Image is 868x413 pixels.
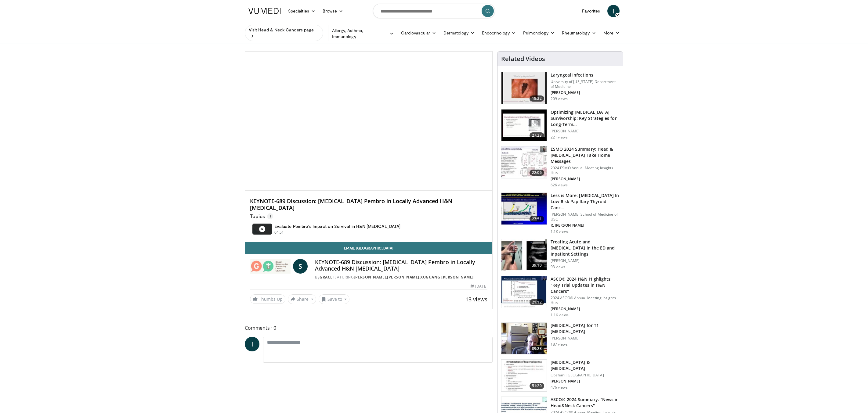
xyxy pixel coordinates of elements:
[600,27,623,39] a: More
[315,275,487,280] div: By FEATURING , ,
[530,132,544,138] span: 27:23
[293,259,308,274] a: S
[551,296,619,305] p: 2024 ASCO® Annual Meeting Insights Hub
[501,322,619,355] a: 09:28 [MEDICAL_DATA] for T1 [MEDICAL_DATA] [PERSON_NAME] 187 views
[558,27,600,39] a: Rheumatology
[551,79,619,89] p: University of [US_STATE] Department of Medicine
[501,276,547,308] img: c1b16ad3-4c7e-4d94-8340-d2e61b6dd443.150x105_q85_crop-smart_upscale.jpg
[248,8,281,14] img: VuMedi Logo
[551,212,619,222] p: [PERSON_NAME] School of Medicine of USC
[551,307,619,311] p: [PERSON_NAME]
[420,275,474,280] a: Xuguang [PERSON_NAME]
[387,275,419,280] a: [PERSON_NAME]
[319,294,350,304] button: Save to
[551,135,568,140] p: 221 views
[478,27,519,39] a: Endocrinology
[551,385,568,390] p: 476 views
[245,25,323,41] a: Visit Head & Neck Cancers page
[551,96,568,101] p: 209 views
[501,72,547,104] img: 188d0c6c-f9f5-4f72-b8a0-24dee383b8db.150x105_q85_crop-smart_upscale.jpg
[551,177,619,181] p: [PERSON_NAME]
[551,90,619,95] p: [PERSON_NAME]
[578,5,604,17] a: Favorites
[440,27,478,39] a: Dermatology
[250,213,273,219] p: Topics
[551,379,619,384] p: [PERSON_NAME]
[551,264,566,269] p: 93 views
[274,224,400,229] h4: Evaluate Pembro's Impact on Survival in H&N [MEDICAL_DATA]
[530,170,544,176] span: 22:06
[551,129,619,134] p: [PERSON_NAME]
[551,146,619,164] h3: ESMO 2024 Summary: Head & [MEDICAL_DATA] Take Home Messages
[530,299,544,305] span: 21:12
[267,213,273,219] span: 1
[501,239,619,271] a: 39:10 Treating Acute and [MEDICAL_DATA] in the ED and Inpatient Settings [PERSON_NAME] 93 views
[551,373,619,378] p: Obafemi [GEOGRAPHIC_DATA]
[501,110,547,141] img: 8d033426-9480-400e-9567-77774ddc8491.150x105_q85_crop-smart_upscale.jpg
[530,383,544,389] span: 51:20
[373,4,495,18] input: Search topics, interventions
[245,242,492,254] a: Email [GEOGRAPHIC_DATA]
[551,223,619,228] p: R. [PERSON_NAME]
[551,109,619,127] h3: Optimizing [MEDICAL_DATA] Survivorship: Key Strategies for Long-Term…
[501,239,547,271] img: 8ccb0a72-6046-4481-8d0a-a7f6d996ccd4.150x105_q85_crop-smart_upscale.jpg
[471,284,487,289] div: [DATE]
[551,359,619,372] h3: [MEDICAL_DATA] & [MEDICAL_DATA]
[530,95,544,102] span: 18:22
[245,324,493,332] span: Comments 0
[501,55,545,63] h4: Related Videos
[519,27,558,39] a: Pulmonology
[551,313,569,318] p: 1.1K views
[551,258,619,263] p: [PERSON_NAME]
[397,27,440,39] a: Cardiovascular
[315,259,487,272] h4: KEYNOTE-689 Discussion: [MEDICAL_DATA] Pembro in Locally Advanced H&N [MEDICAL_DATA]
[551,276,619,294] h3: ASCO® 2024 H&N Highlights: "Key Trial Updates in H&N Cancers"
[551,183,568,188] p: 626 views
[465,296,487,303] span: 13 views
[274,230,284,235] p: 04:51
[551,336,619,341] p: [PERSON_NAME]
[245,337,259,351] a: I
[551,192,619,211] h3: Less is More: [MEDICAL_DATA] In Low-Risk Papillary Thyroid Canc…
[501,323,547,354] img: 0b3d5f61-4b54-447c-9bed-19b2d1965a36.150x105_q85_crop-smart_upscale.jpg
[551,239,619,257] h3: Treating Acute and [MEDICAL_DATA] in the ED and Inpatient Settings
[501,193,547,224] img: 7f533003-d7a3-48c9-abdd-aca5d1e43ca8.150x105_q85_crop-smart_upscale.jpg
[320,275,333,280] a: GRACE
[501,359,619,392] a: 51:20 [MEDICAL_DATA] & [MEDICAL_DATA] Obafemi [GEOGRAPHIC_DATA] [PERSON_NAME] 476 views
[501,109,619,142] a: 27:23 Optimizing [MEDICAL_DATA] Survivorship: Key Strategies for Long-Term… [PERSON_NAME] 221 views
[245,52,492,191] video-js: Video Player
[551,166,619,175] p: 2024 ESMO Annual Meeting Insights Hub
[530,216,544,222] span: 27:51
[328,27,397,40] a: Allergy, Asthma, Immunology
[250,198,487,211] h4: KEYNOTE-689 Discussion: [MEDICAL_DATA] Pembro in Locally Advanced H&N [MEDICAL_DATA]
[501,72,619,104] a: 18:22 Laryngeal Infections University of [US_STATE] Department of Medicine [PERSON_NAME] 209 views
[501,146,619,188] a: 22:06 ESMO 2024 Summary: Head & [MEDICAL_DATA] Take Home Messages 2024 ESMO Annual Meeting Insigh...
[530,346,544,352] span: 09:28
[354,275,386,280] a: [PERSON_NAME]
[501,360,547,391] img: 47edd1ca-ce00-46ee-ae6c-8804848c4349.150x105_q85_crop-smart_upscale.jpg
[551,342,568,347] p: 187 views
[250,294,285,304] a: Thumbs Up
[501,146,547,178] img: 65890bc5-a21f-4f63-9aef-8c1250ce392a.150x105_q85_crop-smart_upscale.jpg
[607,5,620,17] a: I
[501,276,619,318] a: 21:12 ASCO® 2024 H&N Highlights: "Key Trial Updates in H&N Cancers" 2024 ASCO® Annual Meeting Ins...
[250,259,291,274] img: GRACE
[551,72,619,78] h3: Laryngeal Infections
[284,5,319,17] a: Specialties
[319,5,347,17] a: Browse
[551,229,569,234] p: 1.1K views
[530,262,544,268] span: 39:10
[551,397,619,409] h3: ASCO® 2024 Summary: "News in Head&Neck Cancers"
[288,294,316,304] button: Share
[501,192,619,234] a: 27:51 Less is More: [MEDICAL_DATA] In Low-Risk Papillary Thyroid Canc… [PERSON_NAME] School of Me...
[551,322,619,335] h3: [MEDICAL_DATA] for T1 [MEDICAL_DATA]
